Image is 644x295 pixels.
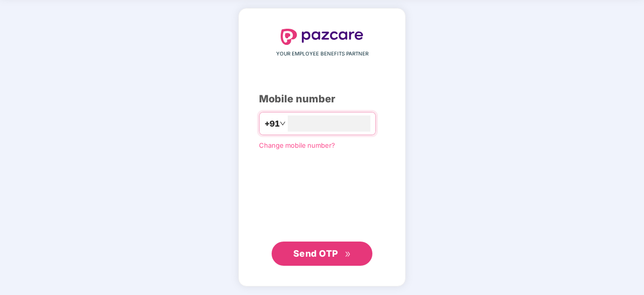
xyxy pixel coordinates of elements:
[281,29,363,45] img: logo
[345,251,351,258] span: double-right
[293,248,338,259] span: Send OTP
[280,121,286,127] span: down
[272,242,372,266] button: Send OTPdouble-right
[259,91,385,107] div: Mobile number
[259,141,335,149] a: Change mobile number?
[276,50,368,58] span: YOUR EMPLOYEE BENEFITS PARTNER
[265,117,280,130] span: +91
